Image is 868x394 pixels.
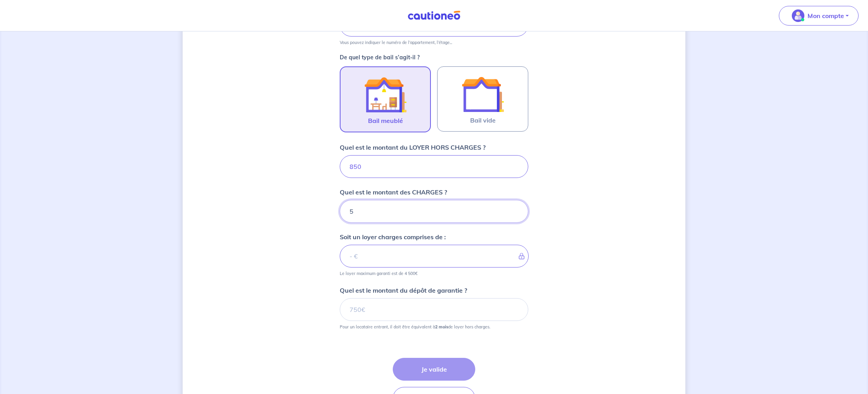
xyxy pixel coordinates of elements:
p: Mon compte [808,11,844,20]
input: 80 € [340,200,528,223]
img: Cautioneo [405,11,463,20]
p: Quel est le montant du dépôt de garantie ? [340,286,467,295]
input: - € [340,245,529,268]
span: Bail vide [470,115,496,125]
img: illu_furnished_lease.svg [364,73,407,116]
p: Quel est le montant du LOYER HORS CHARGES ? [340,143,485,152]
span: Bail meublé [368,116,403,125]
p: Pour un locataire entrant, il doit être équivalent à de loyer hors charges. [340,324,490,330]
p: Le loyer maximum garanti est de 4 500€ [340,271,418,276]
button: illu_account_valid_menu.svgMon compte [779,6,859,26]
p: Soit un loyer charges comprises de : [340,232,446,242]
input: 750€ [340,155,528,178]
p: Vous pouvez indiquer le numéro de l’appartement, l’étage... [340,40,452,45]
img: illu_account_valid_menu.svg [792,9,804,22]
input: 750€ [340,298,528,321]
p: De quel type de bail s’agit-il ? [340,55,528,60]
img: illu_empty_lease.svg [461,73,504,115]
strong: 2 mois [435,324,448,330]
p: Quel est le montant des CHARGES ? [340,187,447,197]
